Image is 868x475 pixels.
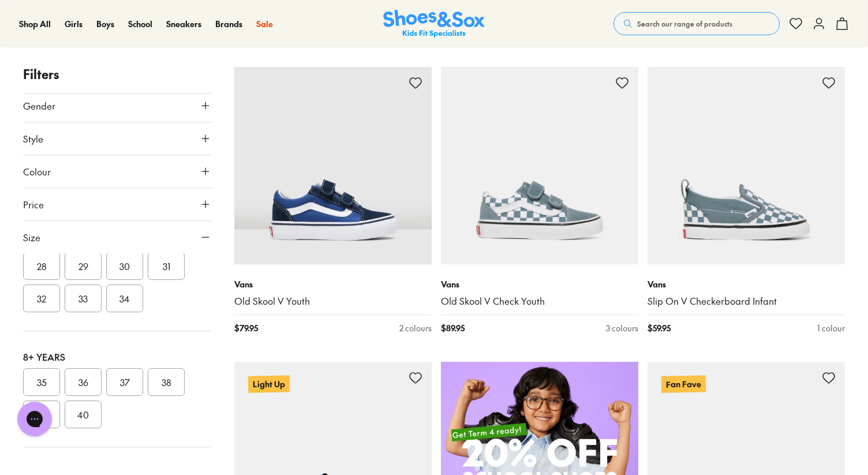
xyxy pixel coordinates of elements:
p: Vans [234,278,432,290]
a: Girls [65,18,83,30]
a: Old Skool V Youth [234,295,432,308]
span: Search our range of products [637,18,732,29]
span: Price [23,197,44,211]
button: 36 [65,368,102,396]
button: 37 [106,368,143,396]
span: Shop All [19,18,51,29]
a: Brands [215,18,242,30]
button: 32 [23,285,60,312]
button: Gender [23,89,211,122]
span: Brands [215,18,242,29]
iframe: Gorgias live chat messenger [12,398,58,440]
a: Sale [256,18,273,30]
div: 2 colours [399,322,432,334]
span: $ 79.95 [234,322,258,334]
button: 35 [23,368,60,396]
span: Colour [23,164,51,178]
p: Light Up [248,375,290,392]
a: School [128,18,152,30]
div: 3 colours [606,322,638,334]
button: 34 [106,285,143,312]
a: Shop All [19,18,51,30]
span: Girls [65,18,83,29]
button: 29 [65,252,102,280]
button: Style [23,122,211,155]
span: Size [23,230,40,244]
span: Style [23,132,43,145]
button: 38 [148,368,185,396]
a: Shoes & Sox [383,10,485,38]
span: School [128,18,152,29]
button: Search our range of products [613,12,780,35]
div: 8+ Years [23,350,211,364]
p: Vans [648,278,845,290]
span: Sale [256,18,273,29]
p: Vans [441,278,638,290]
span: $ 89.95 [441,322,465,334]
button: Price [23,188,211,220]
div: 1 colour [817,322,845,334]
a: Old Skool V Check Youth [441,295,638,308]
p: Fan Fave [661,375,706,392]
span: Sneakers [166,18,201,29]
button: 40 [65,401,102,428]
a: Slip On V Checkerboard Infant [648,295,845,308]
p: Filters [23,65,211,84]
span: $ 59.95 [648,322,671,334]
button: 31 [148,252,185,280]
img: SNS_Logo_Responsive.svg [383,10,485,38]
button: 33 [65,285,102,312]
a: Sneakers [166,18,201,30]
a: Boys [96,18,114,30]
button: 28 [23,252,60,280]
button: Colour [23,155,211,188]
button: 30 [106,252,143,280]
button: Size [23,221,211,253]
span: Gender [23,99,55,113]
span: Boys [96,18,114,29]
